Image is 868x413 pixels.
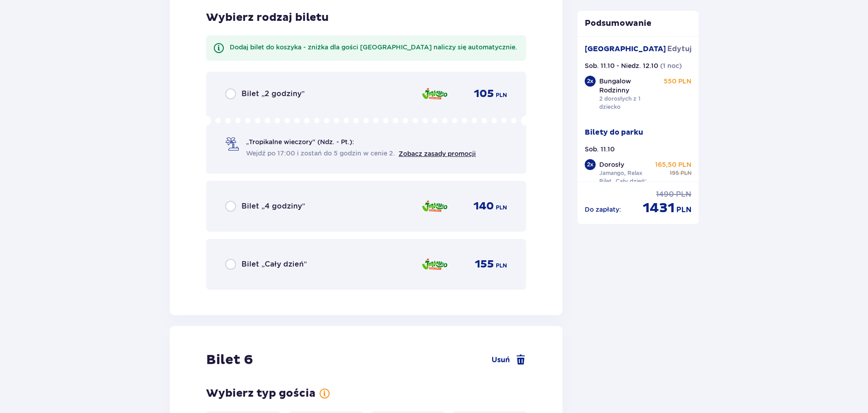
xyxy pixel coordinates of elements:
p: Jamango, Relax [599,169,642,177]
div: 2 x [585,159,596,170]
span: 140 [473,199,494,213]
span: PLN [681,169,691,177]
p: Bilet „Cały dzień” [599,177,647,185]
p: [GEOGRAPHIC_DATA] [585,44,666,54]
p: Bungalow Rodzinny [599,77,662,95]
p: 2 dorosłych z 1 dziecko [599,95,662,111]
span: PLN [496,204,507,212]
div: 2 x [585,76,596,87]
p: Sob. 11.10 - Niedz. 12.10 [585,61,658,70]
p: Sob. 11.10 [585,145,615,154]
span: Wejdź po 17:00 i zostań do 5 godzin w cenie 2. [246,149,395,158]
p: Do zapłaty : [585,205,621,214]
p: ( 1 noc ) [660,61,682,70]
img: Jamango [421,197,448,216]
span: 1431 [643,199,675,217]
h2: Bilet 6 [206,351,253,369]
span: Bilet „2 godziny” [242,89,305,99]
span: Edytuj [667,44,691,54]
p: Bilety do parku [585,127,643,137]
span: 155 [475,258,494,271]
p: Podsumowanie [577,18,699,29]
p: 165,50 PLN [655,160,691,169]
h3: Wybierz typ gościa [206,387,316,400]
img: Jamango [421,255,448,274]
a: Zobacz zasady promocji [399,150,476,157]
span: 195 [670,169,679,177]
span: 105 [474,87,494,101]
span: „Tropikalne wieczory" (Ndz. - Pt.): [246,137,354,146]
span: PLN [496,262,507,270]
a: Usuń [492,355,526,365]
img: Jamango [421,84,448,103]
span: Bilet „4 godziny” [242,201,305,211]
span: Usuń [492,355,510,365]
span: Bilet „Cały dzień” [242,259,307,269]
p: Dorosły [599,160,624,169]
span: PLN [676,205,691,215]
p: 550 PLN [664,77,691,86]
span: PLN [496,91,507,99]
div: Dodaj bilet do koszyka - zniżka dla gości [GEOGRAPHIC_DATA] naliczy się automatycznie. [230,43,517,52]
span: PLN [676,189,691,199]
span: 1490 [656,189,674,199]
h3: Wybierz rodzaj biletu [206,11,329,24]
